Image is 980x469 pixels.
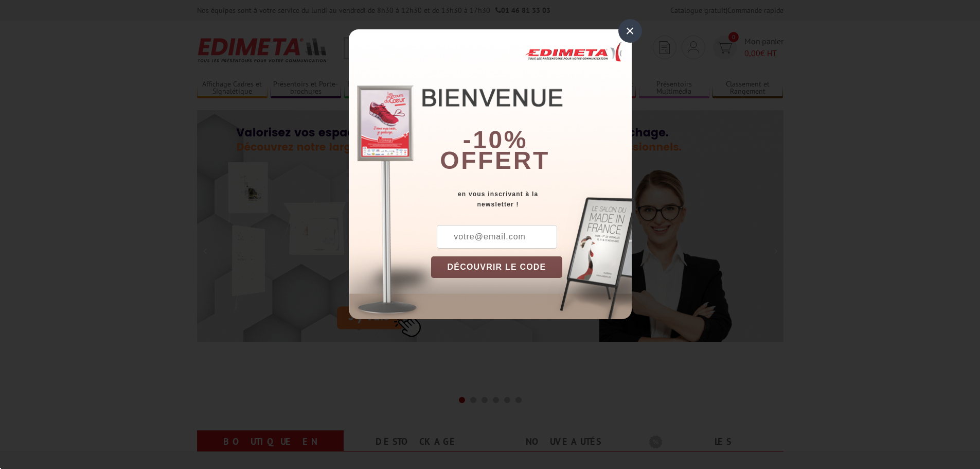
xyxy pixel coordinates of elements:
[618,19,642,43] div: ×
[431,189,632,210] div: en vous inscrivant à la newsletter !
[431,256,563,278] button: DÉCOUVRIR LE CODE
[463,126,528,153] b: -10%
[437,225,557,249] input: votre@email.com
[440,147,550,174] font: offert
